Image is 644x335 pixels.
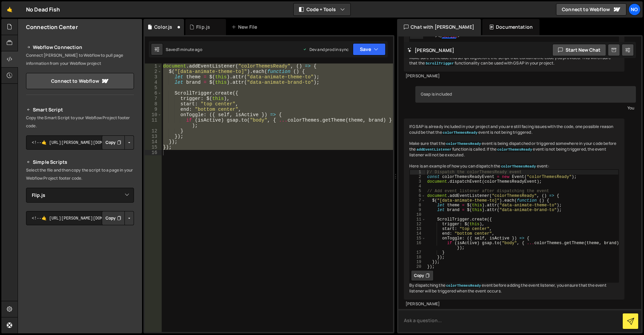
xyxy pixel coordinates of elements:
[145,145,162,150] div: 15
[102,211,134,225] div: Button group with nested dropdown
[410,241,425,250] div: 16
[102,211,125,225] button: Copy
[482,19,539,35] div: Documentation
[417,104,634,111] div: You
[410,222,425,227] div: 12
[145,74,162,80] div: 3
[26,236,135,297] iframe: YouTube video player
[410,231,425,236] div: 14
[497,147,533,152] code: colorThemesReady
[410,227,425,231] div: 13
[410,260,425,264] div: 19
[102,135,134,150] div: Button group with nested dropdown
[26,135,134,150] textarea: <!--🤙 [URL][PERSON_NAME][DOMAIN_NAME]> <script>document.addEventListener("DOMContentLoaded", func...
[145,128,162,134] div: 12
[26,158,134,166] h2: Simple Scripts
[145,96,162,101] div: 7
[406,301,623,307] div: [PERSON_NAME]
[353,43,386,55] button: Save
[196,24,210,30] div: Flip.js
[410,236,425,241] div: 15
[410,175,425,179] div: 2
[410,170,425,175] div: 1
[26,166,134,182] p: Select the file and then copy the script to a page in your Webflow Project footer code.
[145,69,162,74] div: 2
[26,106,134,114] h2: Smart Script
[294,3,350,16] button: Code + Tools
[410,212,425,217] div: 10
[145,101,162,107] div: 8
[231,24,260,30] div: New File
[410,203,425,208] div: 8
[416,147,452,152] code: addEventListener
[415,86,636,103] div: Gsap is included
[410,255,425,260] div: 18
[407,47,454,53] h2: [PERSON_NAME]
[26,51,134,68] p: Connect [PERSON_NAME] to Webflow to pull page information from your Webflow project
[154,24,172,30] div: Color.js
[145,85,162,91] div: 5
[410,179,425,184] div: 3
[397,19,481,35] div: Chat with [PERSON_NAME]
[26,5,60,14] div: No Dead Fish
[26,73,134,89] a: Connect to Webflow
[411,270,434,281] button: Copy
[406,73,623,79] div: [PERSON_NAME]
[410,250,425,255] div: 17
[145,63,162,69] div: 1
[410,217,425,222] div: 11
[500,164,536,169] code: colorThemesReady
[26,211,134,225] textarea: <!--🤙 [URL][PERSON_NAME][DOMAIN_NAME]> <script>document.addEventListener("DOMContentLoaded", func...
[442,130,478,135] code: colorThemesReady
[410,184,425,189] div: 4
[410,264,425,269] div: 20
[552,44,606,56] button: Start new chat
[26,23,78,31] h2: Connection Center
[628,3,641,16] a: No
[102,135,125,150] button: Copy
[425,61,455,66] code: ScrollTrigger
[410,189,425,194] div: 5
[145,91,162,96] div: 6
[26,114,134,130] p: Copy the Smart Script to your Webflow Project footer code.
[556,3,626,16] a: Connect to Webflow
[404,119,624,300] div: If GSAP is already included in your project and you are still facing issues with the code, one po...
[145,80,162,85] div: 4
[410,29,423,39] div: 1
[166,47,202,52] div: Saved
[410,194,425,198] div: 6
[145,150,162,155] div: 16
[303,47,349,52] div: Dev and prod in sync
[145,107,162,112] div: 9
[145,112,162,118] div: 10
[145,118,162,128] div: 11
[410,208,425,212] div: 9
[145,134,162,139] div: 13
[445,141,482,146] code: colorThemesReady
[145,139,162,145] div: 14
[26,43,134,51] h2: Webflow Connection
[445,283,482,288] code: colorThemesReady
[178,47,202,52] div: 1 minute ago
[410,198,425,203] div: 7
[1,1,18,18] a: 🤙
